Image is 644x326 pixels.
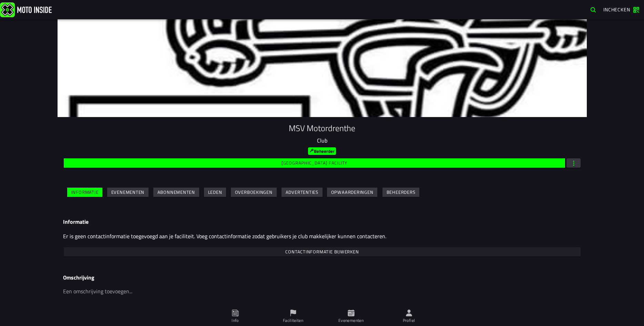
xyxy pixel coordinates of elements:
[153,188,199,197] ion-button: Abonnementen
[63,123,581,134] h1: MSV Motordrenthe
[600,4,643,15] a: Inchecken
[403,317,415,324] ion-label: Profiel
[64,247,581,256] ion-button: Contactinformatie bijwerken
[327,188,377,197] ion-button: Opwaarderingen
[63,274,581,281] h3: Omschrijving
[67,188,102,197] ion-button: Informatie
[338,317,364,324] ion-label: Evenementen
[204,188,226,197] ion-button: Leden
[382,188,419,197] ion-button: Beheerders
[63,232,581,240] p: Er is geen contactinformatie toegevoegd aan je faciliteit. Voeg contactinformatie zodat gebruiker...
[603,6,630,13] span: Inchecken
[107,188,149,197] ion-button: Evenementen
[283,317,303,324] ion-label: Faciliteiten
[232,317,238,324] ion-label: Info
[63,219,581,225] h3: Informatie
[308,147,336,155] ion-badge: Beheerder
[231,188,277,197] ion-button: Overboekingen
[281,188,322,197] ion-button: Advertenties
[64,158,565,168] ion-button: [GEOGRAPHIC_DATA] facility
[63,136,581,145] p: Club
